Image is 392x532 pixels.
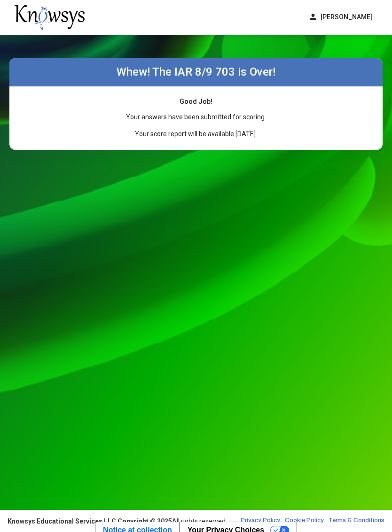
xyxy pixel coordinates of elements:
img: knowsys-logo.png [14,5,85,30]
span: person [308,12,318,22]
div: All rights reserved. [8,517,227,526]
a: Privacy Policy [241,517,280,526]
span: Your answers have been submitted for scoring. [126,113,266,121]
label: Whew! The IAR 8/9 703 is Over! [117,65,275,78]
p: Your score report will be available [DATE]. [21,129,371,139]
button: person[PERSON_NAME] [303,9,378,25]
a: Cookie Policy [285,517,324,526]
strong: Knowsys Educational Services LLC Copyright © 2025 [8,517,172,525]
span: Good Job! [180,98,212,105]
a: Terms & Conditions [329,517,384,526]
